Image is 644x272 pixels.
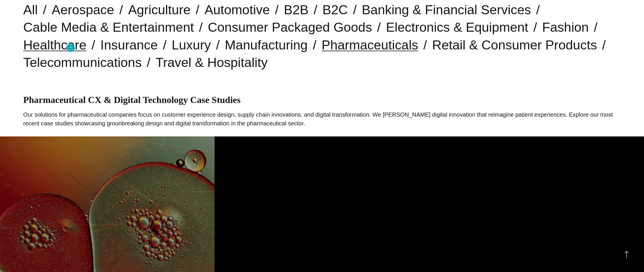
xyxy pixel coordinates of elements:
a: Manufacturing [225,38,307,52]
a: Retail & Consumer Products [432,38,597,52]
a: Telecommunications [23,55,142,70]
a: Luxury [172,38,211,52]
p: Our solutions for pharmaceutical companies focus on customer experience design, supply chain inno... [23,110,621,128]
a: Electronics & Equipment [386,20,528,35]
a: All [23,2,38,17]
a: B2C [322,2,348,17]
a: Banking & Financial Services [362,2,531,17]
a: Travel & Hospitality [156,55,268,70]
a: B2B [284,2,308,17]
button: Back to Top [621,249,632,260]
h1: Pharmaceutical CX & Digital Technology Case Studies [23,95,621,105]
a: Automotive [204,2,270,17]
a: Consumer Packaged Goods [208,20,372,35]
a: Insurance [100,38,158,52]
a: Aerospace [52,2,114,17]
a: Fashion [542,20,589,35]
a: Agriculture [128,2,190,17]
a: Cable Media & Entertainment [23,20,194,35]
a: Pharmaceuticals [322,38,418,52]
a: Healthcare [23,38,87,52]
